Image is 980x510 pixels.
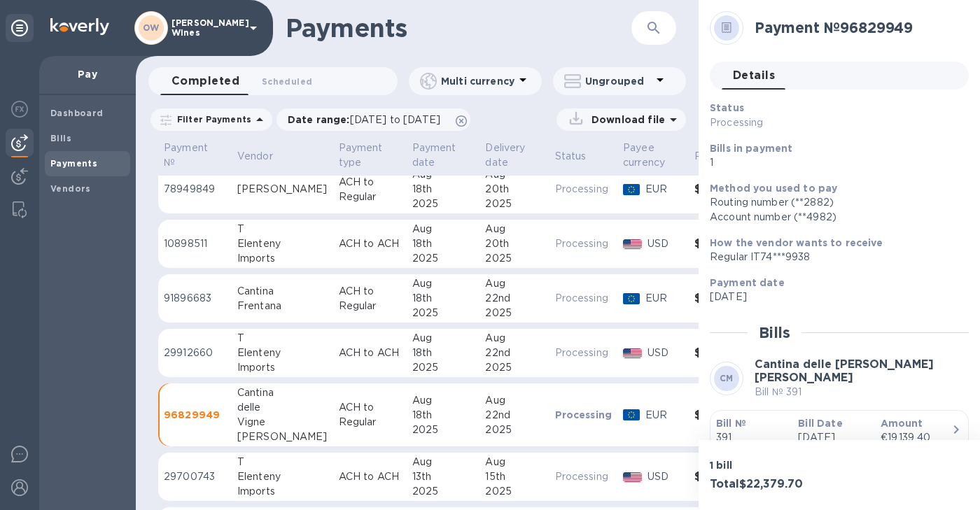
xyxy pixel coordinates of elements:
b: Dashboard [50,108,104,118]
div: 2025 [412,306,475,320]
p: 29700743 [164,469,226,484]
div: Elenteny [237,236,328,251]
p: Filter Payments [171,113,251,125]
p: EUR [645,291,683,306]
b: Bill № [716,418,746,429]
span: Payment type [339,141,401,170]
div: 2025 [412,197,475,211]
div: Elenteny [237,469,328,484]
img: USD [623,239,642,249]
div: 18th [412,236,475,251]
div: Cantina [237,284,328,299]
b: CM [720,373,734,383]
div: Vigne [237,415,328,430]
p: Download file [586,113,665,127]
div: Aug [485,276,543,291]
span: Payment № [164,141,226,170]
p: Ungrouped [585,74,652,88]
p: Processing [710,115,875,130]
p: Processing [555,346,612,360]
div: 20th [485,236,543,251]
p: Processing [555,291,612,306]
p: 391 [716,430,787,445]
h2: Bills [759,324,790,341]
div: 18th [412,408,475,423]
img: USD [623,348,642,358]
div: 2025 [412,251,475,266]
h3: $21,968.52 [694,292,758,305]
div: Date range:[DATE] to [DATE] [276,108,470,131]
p: 1 [710,155,958,170]
div: [PERSON_NAME] [237,430,328,444]
div: T [237,222,328,236]
div: Aug [412,222,475,236]
p: Payment № [164,141,208,170]
div: 15th [485,469,543,484]
b: Amount [881,418,923,429]
p: 10898511 [164,236,226,251]
p: 96829949 [164,408,226,422]
div: 2025 [485,423,543,437]
b: Cantina delle [PERSON_NAME] [PERSON_NAME] [755,357,934,384]
div: Imports [237,360,328,375]
p: Status [555,149,587,164]
div: 18th [412,182,475,197]
p: Pay [50,67,125,81]
div: Aug [412,455,475,469]
div: Aug [412,276,475,291]
div: 2025 [485,197,543,211]
b: OW [143,22,160,33]
b: Vendors [50,183,91,194]
div: [PERSON_NAME] [237,182,328,197]
p: USD [647,346,683,360]
div: delle [237,400,328,415]
p: Bill № 391 [755,385,969,399]
div: 2025 [485,251,543,266]
div: 22nd [485,291,543,306]
b: Method you used to pay [710,183,837,194]
span: Scheduled [262,74,312,89]
p: ACH to Regular [339,284,401,313]
div: Aug [485,222,543,236]
p: ACH to ACH [339,236,401,251]
b: How the vendor wants to receive [710,237,883,248]
h1: Payments [286,13,598,43]
button: Bill №391Bill Date[DATE]Amount€19,139.40 [710,410,969,458]
div: 2025 [485,484,543,499]
div: 2025 [412,484,475,499]
p: ACH to Regular [339,400,401,430]
span: Delivery date [485,141,543,170]
div: 22nd [485,408,543,423]
p: Processing [555,408,612,422]
div: 22nd [485,346,543,360]
div: Aug [412,331,475,346]
div: Regular IT74***9938 [710,250,958,264]
img: Foreign exchange [11,101,28,118]
div: 2025 [412,360,475,375]
p: Multi currency [441,74,514,88]
b: Bill Date [798,418,842,429]
div: 18th [412,346,475,360]
p: 1 bill [710,458,834,472]
div: €19,139.40 [881,430,951,445]
img: USD [623,472,642,482]
div: 2025 [485,360,543,375]
p: Payee currency [623,141,665,170]
div: Imports [237,484,328,499]
b: Status [710,102,744,113]
p: EUR [645,408,683,423]
p: Processing [555,236,612,251]
div: Routing number (**2882) [710,195,958,210]
img: Logo [50,18,109,35]
p: 78949849 [164,182,226,197]
span: Completed [171,71,239,91]
p: Payment date [412,141,456,170]
p: USD [647,236,683,251]
b: Payment date [710,277,785,288]
p: USD [647,469,683,484]
div: 20th [485,182,543,197]
p: Delivery date [485,141,525,170]
h3: $3,072.11 [694,470,758,483]
div: Aug [412,393,475,408]
p: Paid [694,149,716,164]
